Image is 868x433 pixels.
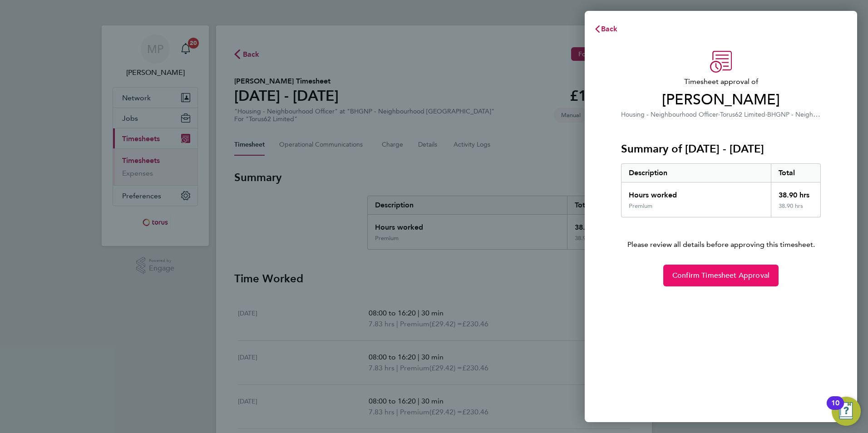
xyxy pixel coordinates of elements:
[831,403,839,415] div: 10
[720,111,765,118] span: Torus62 Limited
[621,91,821,109] span: [PERSON_NAME]
[621,164,771,182] div: Description
[621,111,718,118] span: Housing - Neighbourhood Officer
[610,217,832,250] p: Please review all details before approving this timesheet.
[771,164,821,182] div: Total
[672,271,769,280] span: Confirm Timesheet Approval
[621,182,771,202] div: Hours worked
[585,20,627,38] button: Back
[621,76,821,87] span: Timesheet approval of
[629,202,652,210] div: Premium
[663,265,779,286] button: Confirm Timesheet Approval
[601,25,618,33] span: Back
[765,111,767,118] span: ·
[832,397,861,426] button: Open Resource Center, 10 new notifications
[771,182,821,202] div: 38.90 hrs
[771,202,821,217] div: 38.90 hrs
[621,142,821,156] h3: Summary of [DATE] - [DATE]
[621,163,821,217] div: Summary of 22 - 28 Sep 2025
[718,111,720,118] span: ·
